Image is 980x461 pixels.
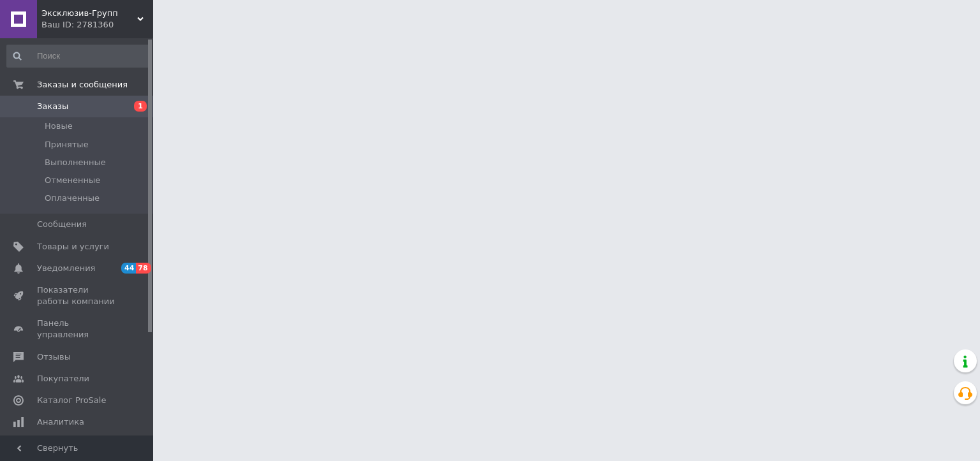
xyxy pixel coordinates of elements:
span: Заказы [37,101,68,112]
span: Показатели работы компании [37,284,118,307]
span: Заказы и сообщения [37,79,128,91]
span: Отмененные [45,175,100,186]
span: 44 [121,263,136,274]
span: Новые [45,121,73,132]
span: Принятые [45,139,89,150]
div: Ваш ID: 2781360 [41,19,153,31]
span: Отзывы [37,351,71,363]
span: Покупатели [37,373,89,384]
span: Уведомления [37,263,95,274]
span: Каталог ProSale [37,395,106,406]
span: 78 [136,263,151,274]
span: Аналитика [37,416,84,428]
input: Поиск [6,45,151,68]
span: Эксклюзив-Групп [41,8,137,19]
span: Панель управления [37,318,118,340]
span: Выполненные [45,157,106,168]
span: Сообщения [37,219,87,230]
span: Оплаченные [45,193,100,204]
span: 1 [134,101,147,112]
span: Товары и услуги [37,241,109,252]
